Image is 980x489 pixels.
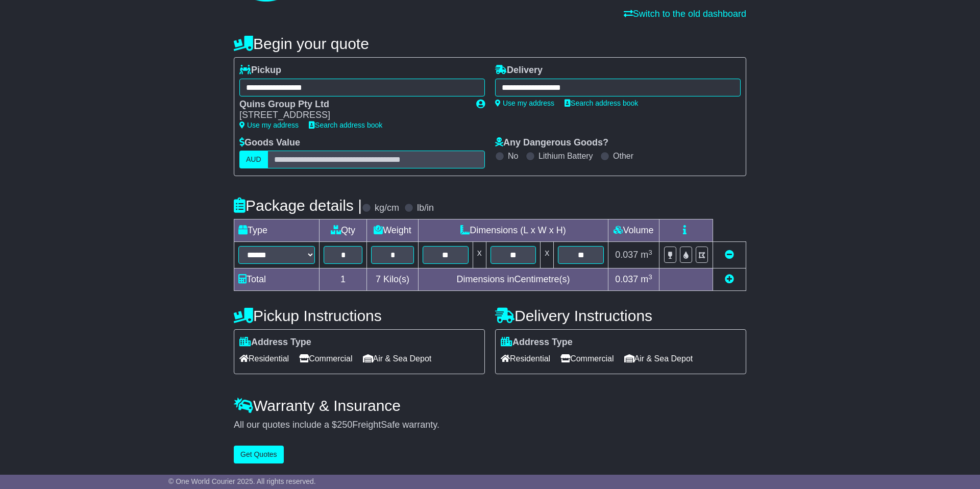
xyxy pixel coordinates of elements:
span: 0.037 [615,274,638,284]
td: Weight [367,219,419,242]
label: No [508,151,518,161]
h4: Delivery Instructions [495,307,746,324]
a: Switch to the old dashboard [624,9,746,19]
td: Volume [608,219,659,242]
label: kg/cm [375,203,399,214]
div: [STREET_ADDRESS] [239,110,466,121]
span: 0.037 [615,250,638,260]
td: x [473,242,486,268]
label: AUD [239,151,268,168]
span: Commercial [560,351,614,366]
a: Remove this item [725,250,734,260]
sup: 3 [648,249,652,256]
label: Lithium Battery [538,151,593,161]
span: m [641,250,652,260]
h4: Warranty & Insurance [234,397,746,414]
label: Pickup [239,65,281,76]
label: Goods Value [239,137,300,149]
td: x [541,242,554,268]
span: 250 [337,420,352,430]
td: Dimensions in Centimetre(s) [418,268,608,291]
label: Delivery [495,65,543,76]
label: lb/in [417,203,434,214]
a: Search address book [565,99,638,107]
button: Get Quotes [234,446,284,463]
h4: Begin your quote [234,35,746,52]
td: 1 [320,268,367,291]
span: Residential [501,351,550,366]
label: Address Type [501,337,573,348]
td: Qty [320,219,367,242]
a: Use my address [239,121,299,129]
span: Air & Sea Depot [624,351,693,366]
span: 7 [376,274,381,284]
span: m [641,274,652,284]
label: Any Dangerous Goods? [495,137,608,149]
sup: 3 [648,273,652,281]
span: Residential [239,351,289,366]
label: Other [613,151,633,161]
td: Kilo(s) [367,268,419,291]
span: Air & Sea Depot [363,351,432,366]
label: Address Type [239,337,311,348]
span: Commercial [299,351,352,366]
td: Dimensions (L x W x H) [418,219,608,242]
div: Quins Group Pty Ltd [239,99,466,110]
a: Add new item [725,274,734,284]
a: Use my address [495,99,554,107]
td: Total [234,268,320,291]
div: All our quotes include a $ FreightSafe warranty. [234,420,746,431]
td: Type [234,219,320,242]
h4: Package details | [234,197,362,214]
h4: Pickup Instructions [234,307,485,324]
a: Search address book [309,121,382,129]
span: © One World Courier 2025. All rights reserved. [168,477,316,485]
